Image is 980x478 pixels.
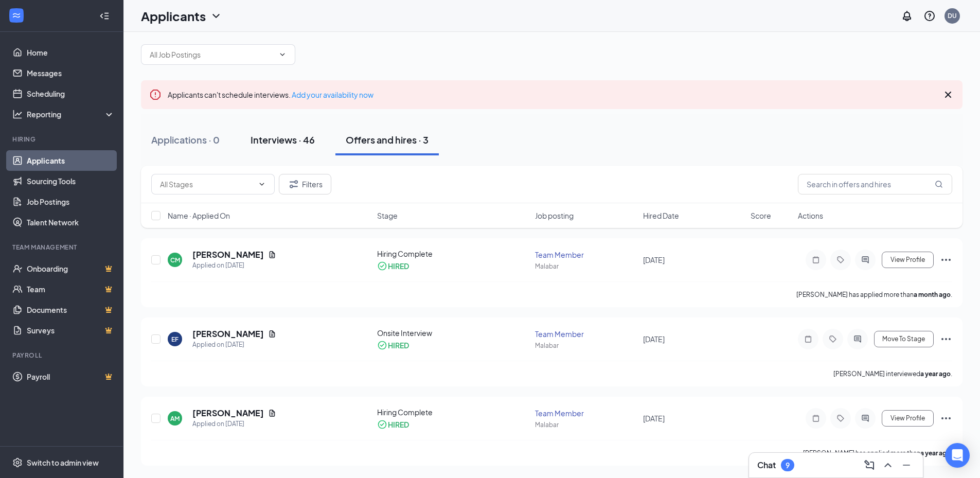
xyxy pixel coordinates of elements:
svg: CheckmarkCircle [377,261,387,271]
button: ComposeMessage [861,457,878,473]
div: HIRED [388,419,409,430]
span: [DATE] [643,255,665,264]
svg: ActiveChat [859,256,871,264]
svg: Ellipses [940,254,952,266]
span: Job posting [535,210,574,221]
svg: Document [268,409,276,417]
div: AM [170,414,180,423]
svg: Filter [288,178,300,190]
svg: Analysis [12,109,23,119]
div: Applied on [DATE] [192,340,276,350]
a: Sourcing Tools [27,171,115,191]
div: Switch to admin view [27,457,99,468]
svg: Settings [12,457,23,468]
svg: ChevronDown [210,10,222,22]
h3: Chat [757,459,776,471]
div: Hiring [12,135,113,144]
a: Job Postings [27,191,115,212]
div: Malabar [535,262,636,271]
p: [PERSON_NAME] has applied more than . [803,449,952,457]
div: Open Intercom Messenger [945,443,970,468]
div: Applied on [DATE] [192,260,276,271]
a: SurveysCrown [27,320,115,341]
svg: Notifications [901,10,913,22]
div: Team Member [535,408,636,418]
div: Applications · 0 [151,133,220,146]
div: HIRED [388,261,409,271]
svg: QuestionInfo [923,10,936,22]
span: [DATE] [643,414,665,423]
svg: Document [268,251,276,259]
a: OnboardingCrown [27,258,115,279]
h5: [PERSON_NAME] [192,328,264,340]
div: HIRED [388,340,409,350]
svg: Collapse [99,11,110,21]
p: [PERSON_NAME] has applied more than . [796,290,952,299]
span: Name · Applied On [168,210,230,221]
svg: Tag [834,414,847,422]
a: Messages [27,63,115,83]
div: Onsite Interview [377,328,529,338]
svg: ActiveChat [859,414,871,422]
div: Reporting [27,109,115,119]
b: a month ago [914,291,951,298]
h5: [PERSON_NAME] [192,249,264,260]
svg: Minimize [900,459,913,471]
svg: ChevronDown [258,180,266,188]
a: Talent Network [27,212,115,233]
svg: CheckmarkCircle [377,419,387,430]
span: Hired Date [643,210,679,221]
h5: [PERSON_NAME] [192,408,264,419]
div: Malabar [535,420,636,429]
button: ChevronUp [880,457,896,473]
button: Minimize [898,457,915,473]
span: Score [751,210,771,221]
span: Stage [377,210,398,221]
div: Payroll [12,351,113,360]
span: Move To Stage [882,335,925,343]
div: Offers and hires · 3 [346,133,429,146]
a: Scheduling [27,83,115,104]
div: Interviews · 46 [251,133,315,146]
svg: ChevronUp [882,459,894,471]
svg: Cross [942,88,954,101]
div: EF [171,335,179,344]
button: View Profile [882,252,934,268]
div: Team Management [12,243,113,252]
svg: Ellipses [940,412,952,424]
input: All Stages [160,179,254,190]
div: 9 [786,461,790,470]
h1: Applicants [141,7,206,25]
b: a year ago [920,449,951,457]
input: Search in offers and hires [798,174,952,194]
svg: Tag [834,256,847,264]
a: Add your availability now [292,90,373,99]
div: Applied on [DATE] [192,419,276,429]
a: Applicants [27,150,115,171]
input: All Job Postings [150,49,274,60]
span: [DATE] [643,334,665,344]
span: Actions [798,210,823,221]
span: View Profile [890,256,925,263]
svg: Note [810,256,822,264]
svg: MagnifyingGlass [935,180,943,188]
svg: ActiveChat [851,335,864,343]
svg: Error [149,88,162,101]
a: TeamCrown [27,279,115,299]
span: View Profile [890,415,925,422]
svg: Tag [827,335,839,343]
svg: Note [810,414,822,422]
svg: ChevronDown [278,50,287,59]
div: Team Member [535,250,636,260]
button: Move To Stage [874,331,934,347]
svg: Ellipses [940,333,952,345]
a: DocumentsCrown [27,299,115,320]
div: Hiring Complete [377,249,529,259]
div: Malabar [535,341,636,350]
a: Home [27,42,115,63]
a: PayrollCrown [27,366,115,387]
div: Team Member [535,329,636,339]
span: Applicants can't schedule interviews. [168,90,373,99]
svg: CheckmarkCircle [377,340,387,350]
svg: Document [268,330,276,338]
